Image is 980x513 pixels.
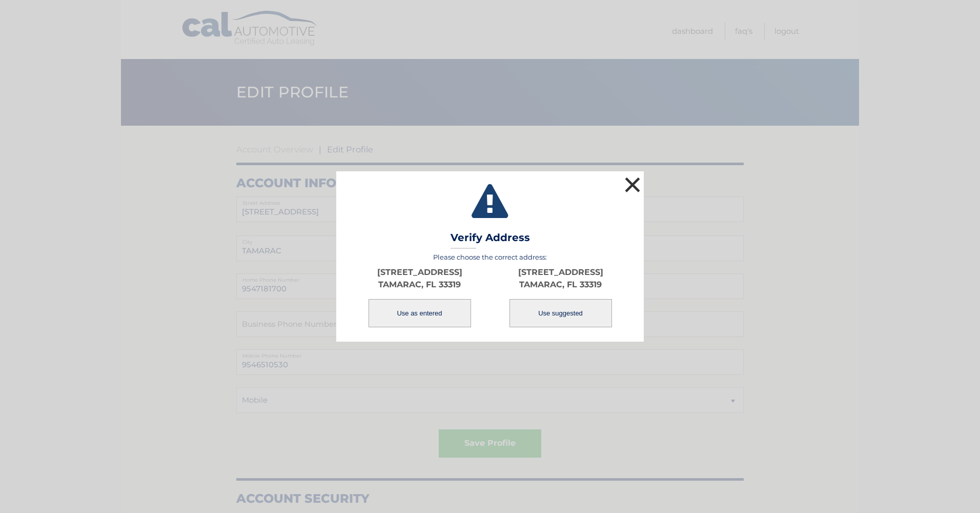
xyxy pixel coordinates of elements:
[509,299,612,327] button: Use suggested
[349,253,631,328] div: Please choose the correct address:
[369,299,471,327] button: Use as entered
[622,174,643,195] button: ×
[349,266,490,291] p: [STREET_ADDRESS] TAMARAC, FL 33319
[451,231,530,249] h3: Verify Address
[490,266,631,291] p: [STREET_ADDRESS] TAMARAC, FL 33319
